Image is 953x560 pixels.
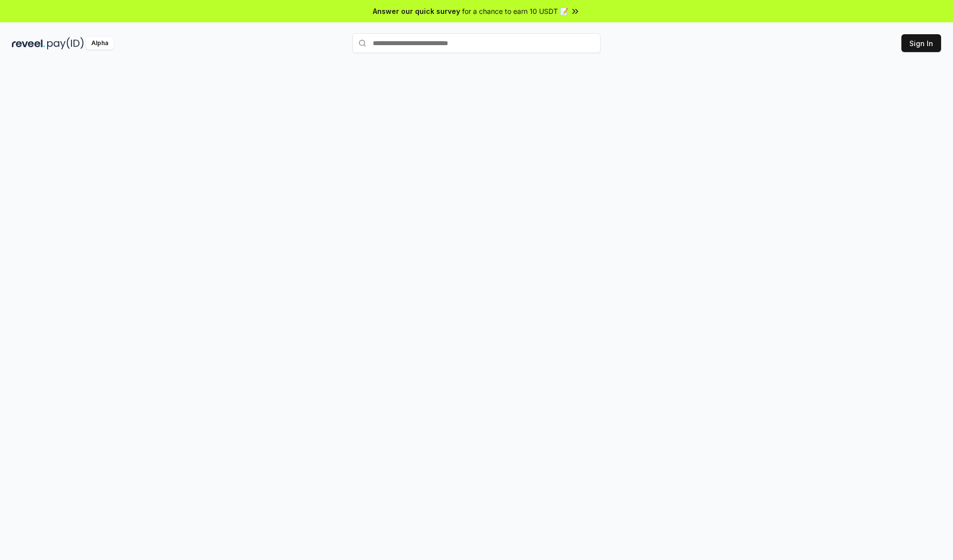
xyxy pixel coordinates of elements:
button: Sign In [901,34,941,52]
span: Answer our quick survey [373,6,460,16]
div: Alpha [86,37,114,50]
img: reveel_dark [12,37,45,50]
span: for a chance to earn 10 USDT 📝 [462,6,568,16]
img: pay_id [47,37,84,50]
